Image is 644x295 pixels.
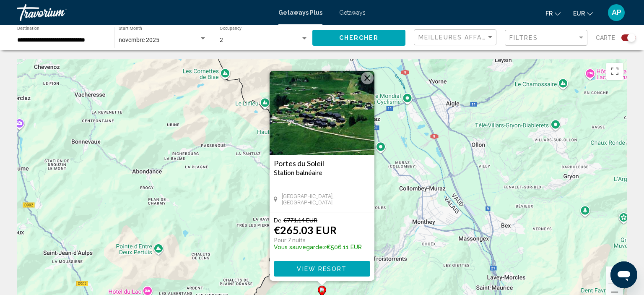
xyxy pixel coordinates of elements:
[505,29,587,47] button: Filter
[606,266,623,283] button: Zoom avant
[274,224,337,236] p: €265.03 EUR
[509,34,538,41] span: Filtres
[278,9,322,16] a: Getaways Plus
[573,7,593,19] button: Change currency
[274,170,322,176] span: Station balnéaire
[605,4,627,21] button: User Menu
[17,4,270,21] a: Travorium
[274,244,326,251] span: Vous sauvegardez
[274,236,362,244] p: Pour 7 nuits
[339,35,379,42] span: Chercher
[612,8,621,17] span: AP
[312,30,405,45] button: Chercher
[274,261,370,277] button: View Resort
[274,159,370,167] a: Portes du Soleil
[610,261,637,288] iframe: Bouton de lancement de la fenêtre de messagerie
[545,7,561,19] button: Change language
[606,63,623,80] button: Passer en plein écran
[283,217,317,224] span: €771.14 EUR
[361,72,374,84] button: Fermer
[119,37,159,43] span: novembre 2025
[220,37,223,43] span: 2
[339,9,366,16] a: Getaways
[545,10,553,17] span: fr
[573,10,585,17] span: EUR
[274,217,281,224] span: De
[297,266,347,272] span: View Resort
[418,34,498,41] span: Meilleures affaires
[418,34,494,41] mat-select: Sort by
[270,71,374,155] img: 2843O01X.jpg
[596,32,615,44] span: Carte
[274,244,362,251] p: €506.11 EUR
[282,193,370,206] span: [GEOGRAPHIC_DATA], [GEOGRAPHIC_DATA]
